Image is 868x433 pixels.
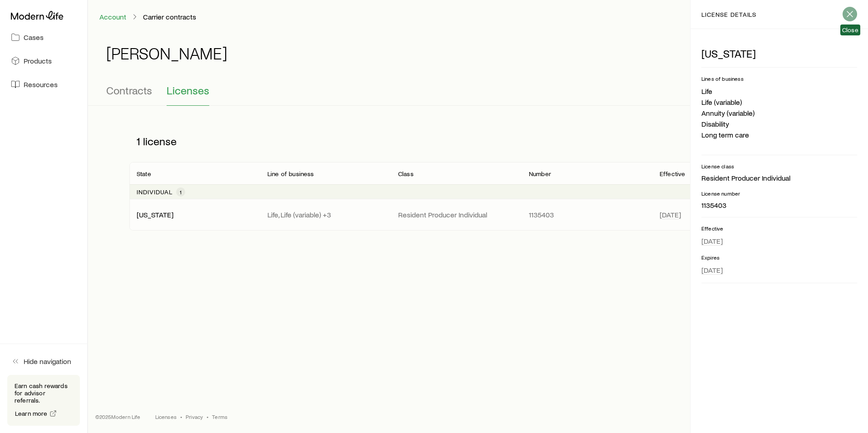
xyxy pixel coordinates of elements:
[167,84,209,97] span: Licenses
[106,84,850,106] div: Contracting sub-page tabs
[701,173,857,182] p: Resident Producer Individual
[701,190,857,197] p: License number
[24,56,52,65] span: Products
[24,357,71,366] span: Hide navigation
[701,236,723,246] span: [DATE]
[7,351,80,371] button: Hide navigation
[7,74,80,94] a: Resources
[180,188,182,196] span: 1
[106,44,227,62] h1: [PERSON_NAME]
[529,210,645,219] p: 1135403
[701,75,857,82] p: Lines of business
[7,375,80,426] div: Earn cash rewards for advisor referrals.Learn more
[137,210,253,219] p: [US_STATE]
[701,225,857,232] p: Effective
[207,413,208,420] span: •
[267,170,314,177] p: Line of business
[143,12,196,21] p: Carrier contracts
[137,135,140,148] span: 1
[106,84,152,97] span: Contracts
[99,13,127,21] a: Account
[398,210,514,219] p: Resident Producer Individual
[701,162,857,170] p: License class
[15,382,73,404] p: Earn cash rewards for advisor referrals.
[701,86,857,97] li: Life
[137,188,173,196] p: Individual
[701,254,857,261] p: Expires
[660,170,685,177] p: Effective
[7,27,80,47] a: Cases
[701,266,723,275] span: [DATE]
[186,413,203,420] a: Privacy
[701,201,857,210] p: 1135403
[7,51,80,71] a: Products
[155,413,177,420] a: Licenses
[701,47,857,60] p: [US_STATE]
[95,413,141,420] p: © 2025 Modern Life
[701,129,857,140] li: Long term care
[701,97,857,108] li: Life (variable)
[660,210,681,219] span: [DATE]
[529,170,551,177] p: Number
[701,118,857,129] li: Disability
[180,413,182,420] span: •
[15,410,48,417] span: Learn more
[842,26,858,34] span: Close
[267,210,384,219] p: Life, Life (variable) +3
[701,11,756,18] p: license details
[137,170,151,177] p: State
[212,413,227,420] a: Terms
[398,170,414,177] p: Class
[24,80,58,89] span: Resources
[143,135,177,148] span: license
[701,108,857,118] li: Annuity (variable)
[24,33,44,42] span: Cases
